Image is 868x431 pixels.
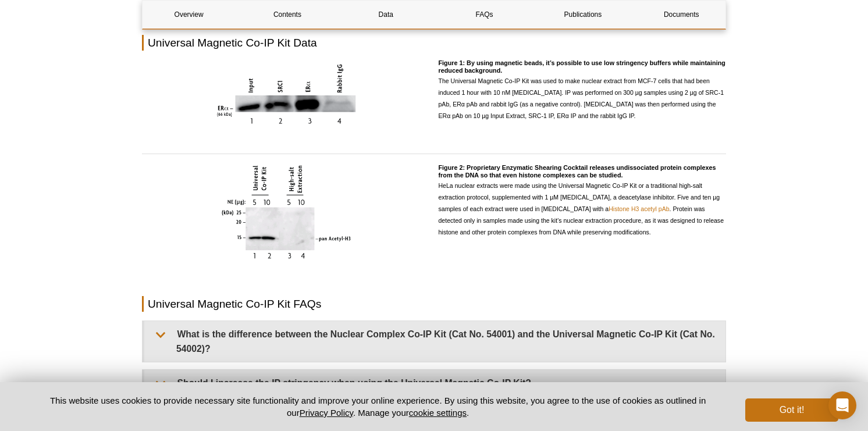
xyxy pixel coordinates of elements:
a: Overview [143,1,235,29]
button: Got it! [745,398,838,422]
summary: Should I increase the IP stringency when using the Universal Magnetic Co-IP Kit? [144,370,725,396]
a: FAQs [438,1,531,29]
div: Open Intercom Messenger [828,391,856,419]
img: Detection of acetylated Histone H3 in HeLa cell nuclear extract made using the Universal Magnetic... [219,164,353,261]
a: Histone H3 acetyl pAb [609,205,669,212]
a: Contents [241,1,333,29]
img: Co-Immunoprecipitation of a nuclear complex containing SRC-1 and ER alpha from MCF-7 cell nuclear... [216,59,356,125]
a: Documents [635,1,728,29]
h2: Universal Magnetic Co-IP Kit FAQs [142,296,726,312]
summary: What is the difference between the Nuclear Complex Co-IP Kit (Cat No. 54001) and the Universal Ma... [144,321,725,362]
h2: Universal Magnetic Co-IP Kit Data [142,35,726,51]
a: Publications [536,1,629,29]
a: Data [340,1,432,29]
button: cookie settings [409,408,467,418]
span: The Universal Magnetic Co-IP Kit was used to make nuclear extract from MCF-7 cells that had been ... [439,77,724,119]
p: This website uses cookies to provide necessary site functionality and improve your online experie... [30,394,726,419]
h4: Figure 2: Proprietary Enzymatic Shearing Cocktail releases undissociated protein complexes from t... [439,164,727,180]
a: Privacy Policy [300,408,353,418]
h4: Figure 1: By using magnetic beads, it’s possible to use low stringency buffers while maintaining ... [439,59,727,75]
span: HeLa nuclear extracts were made using the Universal Magnetic Co-IP Kit or a traditional high-salt... [439,182,724,236]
